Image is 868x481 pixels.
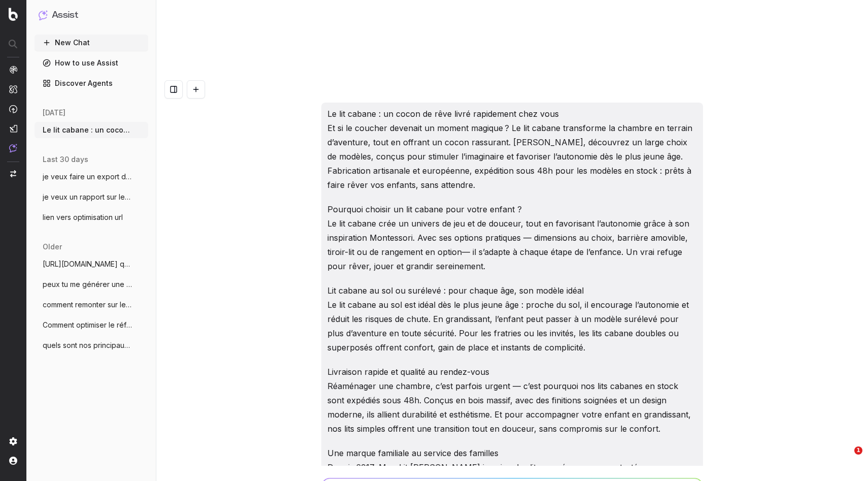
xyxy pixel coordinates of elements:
button: quels sont nos principaux concurrents su [35,337,148,354]
button: comment remonter sur le mot clé "lit enf [35,297,148,313]
span: Comment optimiser le référencement du pa [43,320,132,330]
img: Switch project [10,170,16,177]
button: [URL][DOMAIN_NAME] que [35,256,148,272]
button: lien vers optimisation url [35,209,148,226]
span: lien vers optimisation url [43,212,123,222]
button: je veux un rapport sur les duplications [35,189,148,205]
a: How to use Assist [35,55,148,71]
img: Botify logo [9,8,18,21]
img: Intelligence [9,85,17,93]
span: je veux un rapport sur les duplications [43,192,132,202]
img: Studio [9,124,17,133]
img: Analytics [9,66,17,74]
span: [DATE] [43,108,65,118]
span: older [43,242,62,252]
img: Assist [39,10,48,20]
button: Comment optimiser le référencement du pa [35,317,148,333]
p: Lit cabane au sol ou surélevé : pour chaque âge, son modèle idéal Le lit cabane au sol est idéal ... [327,283,697,355]
span: je veux faire un export de tous les titl [43,172,132,182]
h1: Assist [52,8,78,22]
button: je veux faire un export de tous les titl [35,169,148,185]
span: quels sont nos principaux concurrents su [43,340,132,350]
a: Discover Agents [35,75,148,91]
iframe: Intercom live chat [833,446,858,471]
span: comment remonter sur le mot clé "lit enf [43,300,132,310]
span: [URL][DOMAIN_NAME] que [43,259,132,269]
span: last 30 days [43,154,88,165]
button: Le lit cabane : un cocon de rêve livré r [35,122,148,138]
img: Activation [9,105,17,113]
span: peux tu me générer une belle métadescrip [43,279,132,290]
p: Le lit cabane : un cocon de rêve livré rapidement chez vous Et si le coucher devenait un moment m... [327,107,697,192]
button: Assist [39,8,144,22]
p: Livraison rapide et qualité au rendez-vous Réaménager une chambre, c’est parfois urgent — c’est p... [327,365,697,436]
img: Setting [9,437,17,445]
img: Assist [9,144,17,152]
img: My account [9,457,17,465]
button: New Chat [35,35,148,51]
span: Le lit cabane : un cocon de rêve livré r [43,125,132,135]
p: Pourquoi choisir un lit cabane pour votre enfant ? Le lit cabane crée un univers de jeu et de dou... [327,202,697,273]
span: 1 [854,446,862,455]
button: peux tu me générer une belle métadescrip [35,276,148,293]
